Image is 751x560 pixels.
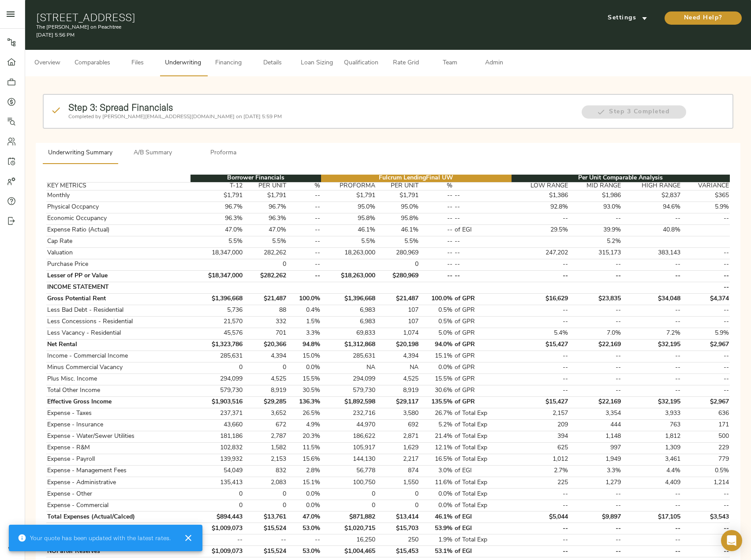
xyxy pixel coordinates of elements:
[622,396,682,408] td: $32,195
[46,213,191,224] td: Economic Occupancy
[512,408,569,419] td: 2,157
[682,259,730,270] td: --
[622,328,682,339] td: 7.2%
[569,373,622,385] td: --
[191,202,244,213] td: 96.7%
[287,316,321,328] td: 1.5%
[454,305,512,316] td: of GPR
[191,328,244,339] td: 45,576
[420,190,454,202] td: --
[68,113,573,121] p: Completed by [PERSON_NAME][EMAIL_ADDRESS][DOMAIN_NAME] on [DATE] 5:59 PM
[569,190,622,202] td: $1,986
[46,182,191,190] th: KEY METRICS
[569,442,622,454] td: 997
[420,396,454,408] td: 135.5%
[420,259,454,270] td: --
[376,419,420,431] td: 692
[569,270,622,282] td: --
[420,408,454,419] td: 26.7%
[454,190,512,202] td: --
[46,224,191,236] td: Expense Ratio (Actual)
[682,385,730,396] td: --
[682,213,730,224] td: --
[622,259,682,270] td: --
[376,293,420,305] td: $21,487
[682,282,730,293] td: --
[512,202,569,213] td: 92.8%
[376,182,420,190] th: PER UNIT
[321,224,376,236] td: 46.1%
[569,259,622,270] td: --
[594,11,661,25] button: Settings
[622,316,682,328] td: --
[376,236,420,247] td: 5.5%
[75,58,110,69] span: Comparables
[321,373,376,385] td: 294,099
[420,328,454,339] td: 5.0%
[46,339,191,351] td: Net Rental
[673,13,733,24] span: Need Help?
[622,293,682,305] td: $34,048
[287,293,321,305] td: 100.0%
[321,385,376,396] td: 579,730
[682,305,730,316] td: --
[512,385,569,396] td: --
[287,190,321,202] td: --
[512,351,569,362] td: --
[376,362,420,373] td: NA
[191,247,244,259] td: 18,347,000
[622,351,682,362] td: --
[454,385,512,396] td: of GPR
[287,362,321,373] td: 0.0%
[569,202,622,213] td: 93.0%
[243,339,287,351] td: $20,366
[454,259,512,270] td: --
[512,175,730,183] th: Per Unit Comparable Analysis
[321,362,376,373] td: NA
[46,270,191,282] td: Lesser of PP or Value
[36,31,505,39] p: [DATE] 5:56 PM
[321,190,376,202] td: $1,791
[46,259,191,270] td: Purchase Price
[454,213,512,224] td: --
[243,351,287,362] td: 4,394
[243,408,287,419] td: 3,652
[420,385,454,396] td: 30.6%
[569,328,622,339] td: 7.0%
[454,431,512,442] td: of Total Exp
[569,236,622,247] td: 5.2%
[344,58,378,69] span: Qualification
[512,328,569,339] td: 5.4%
[287,442,321,454] td: 11.5%
[243,316,287,328] td: 332
[512,247,569,259] td: 247,202
[46,385,191,396] td: Total Other Income
[420,247,454,259] td: --
[682,339,730,351] td: $2,967
[287,305,321,316] td: 0.4%
[46,247,191,259] td: Valuation
[454,247,512,259] td: --
[622,305,682,316] td: --
[569,351,622,362] td: --
[569,293,622,305] td: $23,835
[376,442,420,454] td: 1,629
[420,431,454,442] td: 21.4%
[46,316,191,328] td: Less Concessions - Residential
[46,202,191,213] td: Physical Occpancy
[512,270,569,282] td: --
[420,202,454,213] td: --
[454,396,512,408] td: of GPR
[454,419,512,431] td: of Total Exp
[376,351,420,362] td: 4,394
[477,58,511,69] span: Admin
[376,316,420,328] td: 107
[46,454,191,465] td: Expense - Payroll
[420,351,454,362] td: 15.1%
[243,182,287,190] th: PER UNIT
[622,373,682,385] td: --
[682,431,730,442] td: 500
[243,362,287,373] td: 0
[512,213,569,224] td: --
[569,213,622,224] td: --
